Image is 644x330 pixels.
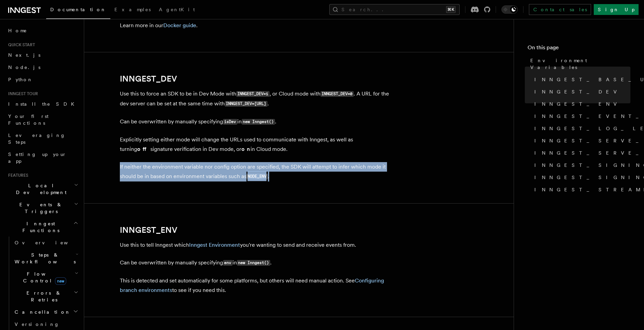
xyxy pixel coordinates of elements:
[5,182,74,196] span: Local Development
[155,2,199,18] a: AgentKit
[5,98,80,110] a: Install the SDK
[241,146,251,152] strong: on
[120,277,384,293] a: Configuring branch environments
[15,322,59,327] span: Versioning
[594,4,639,15] a: Sign Up
[5,201,74,215] span: Events & Triggers
[120,74,177,84] a: INNGEST_DEV
[8,152,67,164] span: Setting up your app
[242,119,275,125] code: new Inngest()
[120,162,391,181] p: If neither the environment variable nor config option are specified, the SDK will attempt to infe...
[110,2,155,18] a: Examples
[225,101,268,107] code: INNGEST_DEV=[URL]
[5,49,80,61] a: Next.js
[320,91,354,97] code: INNGEST_DEV=0
[532,135,630,147] a: INNGEST_SERVE_HOST
[12,290,74,303] span: Errors & Retries
[12,309,71,315] span: Cancellation
[8,101,78,107] span: Install the SDK
[5,198,80,218] button: Events & Triggers
[237,260,270,266] code: new Inngest()
[5,91,38,97] span: Inngest tour
[223,260,233,266] code: env
[532,98,630,110] a: INNGEST_ENV
[532,110,630,122] a: INNGEST_EVENT_KEY
[532,159,630,171] a: INNGEST_SIGNING_KEY
[137,146,150,152] strong: off
[120,276,391,295] p: This is detected and set automatically for some platforms, but others will need manual action. Se...
[5,73,80,86] a: Python
[8,133,66,145] span: Leveraging Steps
[236,91,270,97] code: INNGEST_DEV=1
[114,7,151,12] span: Examples
[530,57,630,71] span: Environment Variables
[532,86,630,98] a: INNGEST_DEV
[163,22,196,29] a: Docker guide
[246,174,268,179] code: NODE_ENV
[8,52,40,58] span: Next.js
[12,251,76,265] span: Steps & Workflows
[120,89,391,109] p: Use this to force an SDK to be in Dev Mode with , or Cloud mode with . A URL for the dev server c...
[5,24,80,37] a: Home
[534,88,621,95] span: INNGEST_DEV
[532,122,630,135] a: INNGEST_LOG_LEVEL
[120,240,391,250] p: Use this to tell Inngest which you're wanting to send and receive events from.
[12,237,80,249] a: Overview
[120,117,391,127] p: Can be overwritten by manually specifying in .
[528,44,630,54] h4: On this page
[5,220,73,234] span: Inngest Functions
[5,129,80,148] a: Leveraging Steps
[12,271,75,284] span: Flow Control
[120,135,391,154] p: Explicitly setting either mode will change the URLs used to communicate with Inngest, as well as ...
[532,73,630,86] a: INNGEST_BASE_URL
[532,184,630,196] a: INNGEST_STREAMING
[120,258,391,268] p: Can be overwritten by manually specifying in .
[223,119,237,125] code: isDev
[46,2,110,19] a: Documentation
[8,77,33,82] span: Python
[159,7,195,12] span: AgentKit
[12,287,80,306] button: Errors & Retries
[120,11,391,30] p: In this case, prefer using . For Docker, it may be appropriate to also set . Learn more in our .
[532,171,630,184] a: INNGEST_SIGNING_KEY_FALLBACK
[534,101,621,107] span: INNGEST_ENV
[5,179,80,198] button: Local Development
[5,110,80,129] a: Your first Functions
[5,42,35,48] span: Quick start
[50,7,106,12] span: Documentation
[501,5,518,14] button: Toggle dark mode
[55,277,66,285] span: new
[329,4,460,15] button: Search...⌘K
[5,173,28,178] span: Features
[8,27,27,34] span: Home
[5,148,80,167] a: Setting up your app
[15,240,85,245] span: Overview
[8,114,49,126] span: Your first Functions
[529,4,591,15] a: Contact sales
[189,242,240,248] a: Inngest Environment
[528,54,630,73] a: Environment Variables
[5,218,80,237] button: Inngest Functions
[532,147,630,159] a: INNGEST_SERVE_PATH
[8,65,40,70] span: Node.js
[12,268,80,287] button: Flow Controlnew
[446,6,456,13] kbd: ⌘K
[12,306,80,318] button: Cancellation
[120,225,177,235] a: INNGEST_ENV
[5,61,80,73] a: Node.js
[12,249,80,268] button: Steps & Workflows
